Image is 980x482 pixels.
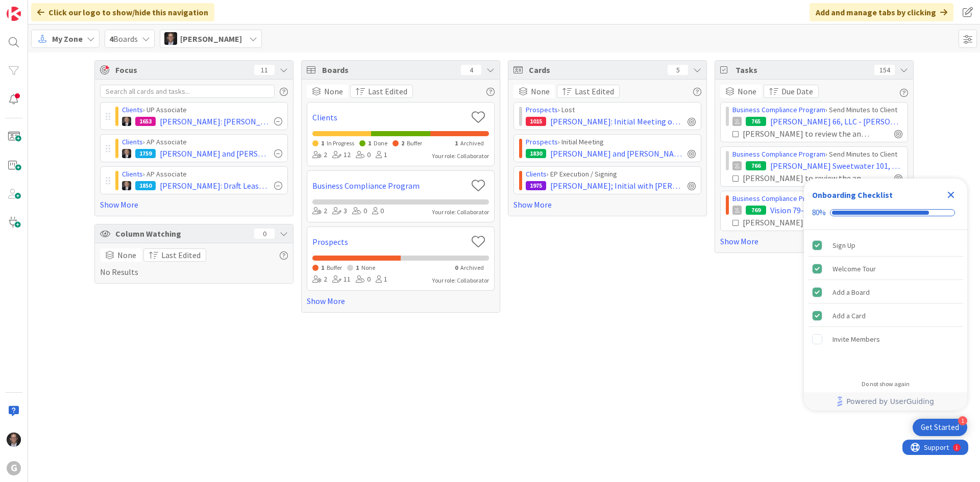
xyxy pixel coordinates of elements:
div: 0 [254,229,275,239]
div: Close Checklist [943,187,959,203]
a: Show More [307,295,495,307]
div: Welcome Tour [832,263,876,275]
img: JT [164,32,177,45]
div: 1759 [135,149,156,158]
span: None [324,85,343,97]
div: Invite Members [832,333,880,345]
div: Checklist Container [804,179,967,411]
span: [PERSON_NAME] and [PERSON_NAME]: Initial Meeting on 5/9 with [PERSON_NAME] [550,147,683,160]
span: 1 [321,264,324,271]
img: JT [7,433,21,447]
img: BG [122,149,131,158]
a: Business Compliance Program [732,149,825,159]
div: Your role: Collaborator [432,151,489,161]
div: Add and manage tabs by clicking [810,3,953,21]
span: [PERSON_NAME] Sweetwater 101, LLC - [PERSON_NAME] [770,160,902,172]
div: › EP Execution / Signing [526,169,696,180]
span: 1 [455,139,458,147]
div: › Send Minutes to Client [732,105,902,115]
a: Clients [122,137,143,146]
a: Clients [122,105,143,114]
img: BG [122,181,131,190]
div: Sign Up [832,239,855,251]
span: Buffer [327,264,342,271]
span: 1 [368,139,371,147]
div: 11 [254,65,275,75]
span: Due Date [781,85,813,97]
div: [PERSON_NAME] to review the annual minutes [743,172,872,184]
a: Powered by UserGuiding [809,392,962,411]
span: Archived [460,264,484,271]
div: No Results [100,248,288,278]
div: 1 [53,4,56,12]
a: Show More [100,198,288,211]
div: 1850 [135,181,156,190]
div: Open Get Started checklist, remaining modules: 1 [913,419,967,436]
span: Vision 79-96 LLC - [GEOGRAPHIC_DATA][PERSON_NAME] and [PERSON_NAME] [770,204,902,216]
span: Last Edited [575,85,614,97]
div: › AP Associate [122,169,282,180]
a: Prospects [312,236,467,248]
div: Your role: Collaborator [432,276,489,285]
div: Sign Up is complete. [808,234,963,257]
div: 1830 [526,149,546,158]
img: Visit kanbanzone.com [7,7,21,21]
div: Add a Board [832,286,870,298]
div: › Initial Meeting [526,137,696,147]
span: Powered by UserGuiding [846,395,934,408]
button: Last Edited [143,248,206,262]
span: [PERSON_NAME]: [PERSON_NAME] Overview and Spreadsheet Update [160,115,270,128]
a: Clients [122,169,143,179]
div: 4 [461,65,481,75]
div: Onboarding Checklist [812,189,893,201]
div: Get Started [921,422,959,433]
div: Add a Card is complete. [808,305,963,327]
span: Column Watching [115,227,249,240]
a: Show More [513,198,701,211]
div: Checklist progress: 80% [812,208,959,217]
span: 2 [401,139,404,147]
div: 80% [812,208,826,217]
div: › UP Associate [122,105,282,115]
span: Buffer [407,139,422,147]
div: 12 [332,149,351,161]
div: Welcome Tour is complete. [808,258,963,280]
div: › Attorney Review of Annual Minutes [732,193,902,204]
div: › Lost [526,105,696,115]
button: Due Date [764,85,819,98]
div: Checklist items [804,230,967,373]
span: Tasks [736,64,869,76]
div: 2 [312,149,327,161]
span: None [361,264,375,271]
span: In Progress [327,139,354,147]
a: Business Compliance Program [312,180,467,192]
span: Done [374,139,387,147]
span: Last Edited [161,249,201,261]
b: 4 [109,34,113,44]
div: 0 [352,206,367,217]
span: Focus [115,64,246,76]
div: Add a Board is complete. [808,281,963,303]
div: › AP Associate [122,137,282,147]
div: 1015 [526,117,546,126]
span: Boards [322,64,456,76]
div: 2 [312,206,327,217]
div: 11 [332,274,351,285]
span: 1 [321,139,324,147]
a: Business Compliance Program [732,105,825,114]
span: [PERSON_NAME]: Initial Meeting on TBD with [PERSON_NAME] [550,115,683,128]
a: Show More [720,235,908,247]
div: [PERSON_NAME] to review the annual minutes [743,216,872,229]
div: [PERSON_NAME] to review the annual minutes [743,128,872,140]
div: 0 [372,206,384,217]
button: Last Edited [350,85,413,98]
span: [PERSON_NAME] 66, LLC - [PERSON_NAME] [770,115,902,128]
span: 1 [356,264,359,271]
button: Last Edited [557,85,620,98]
div: 154 [874,65,895,75]
a: Prospects [526,137,558,146]
div: 1975 [526,181,546,190]
div: 765 [746,117,766,126]
div: 0 [356,149,371,161]
div: 1 [376,274,387,285]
